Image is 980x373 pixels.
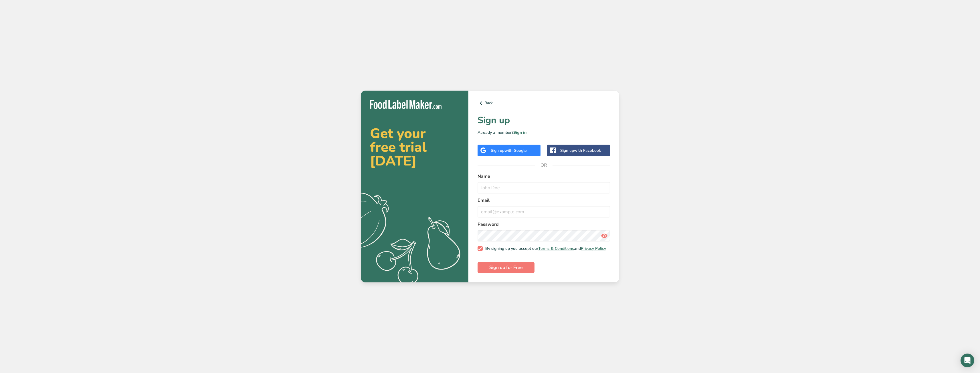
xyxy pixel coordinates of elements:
[478,182,610,194] input: John Doe
[504,148,527,153] span: with Google
[538,246,574,251] a: Terms & Conditions
[478,221,610,228] label: Password
[478,206,610,218] input: email@example.com
[478,173,610,180] label: Name
[478,197,610,204] label: Email
[370,100,442,109] img: Food Label Maker
[535,157,553,174] span: OR
[483,246,606,251] span: By signing up you accept our and
[478,262,534,273] button: Sign up for Free
[581,246,606,251] a: Privacy Policy
[478,129,610,135] p: Already a member?
[478,113,610,127] h1: Sign up
[560,147,601,153] div: Sign up
[513,130,526,135] a: Sign in
[478,100,610,107] a: Back
[574,148,601,153] span: with Facebook
[491,147,527,153] div: Sign up
[489,264,523,271] span: Sign up for Free
[370,127,459,168] h2: Get your free trial [DATE]
[961,354,974,367] div: Open Intercom Messenger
